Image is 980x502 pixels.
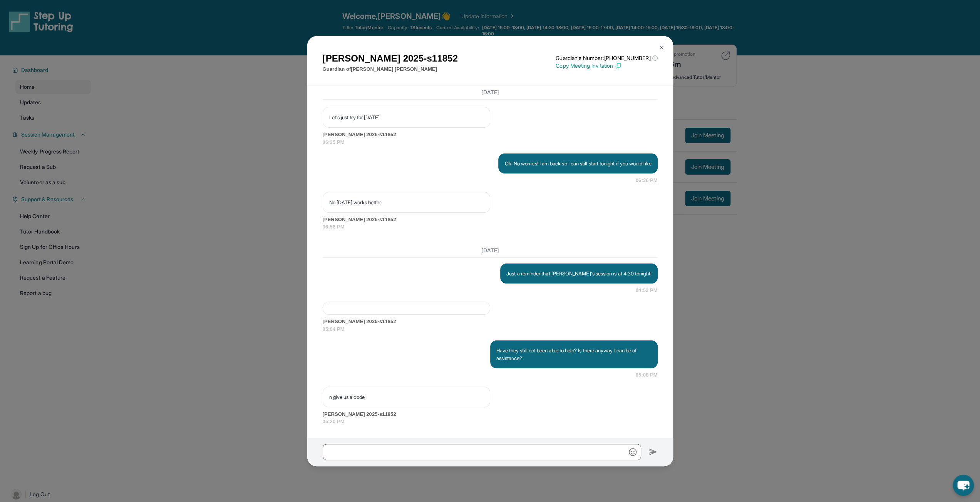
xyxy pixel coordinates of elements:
[636,287,658,294] span: 04:52 PM
[323,410,658,418] span: [PERSON_NAME] 2025-s11852
[496,347,652,362] p: Have they still not been able to help? Is there anyway I can be of assistance?
[504,160,651,167] p: Ok! No worries! I am back so I can still start tonight if you would like
[329,113,484,121] p: Let's just try for [DATE]
[323,131,658,138] span: [PERSON_NAME] 2025-s11852
[323,138,658,146] span: 06:35 PM
[329,393,484,401] p: n give us a code
[323,88,658,96] h3: [DATE]
[323,65,458,73] p: Guardian of [PERSON_NAME] [PERSON_NAME]
[649,447,658,457] img: Send icon
[323,246,658,254] h3: [DATE]
[556,54,657,62] p: Guardian's Number: [PHONE_NUMBER]
[636,371,658,379] span: 05:08 PM
[329,198,484,206] p: No [DATE] works better
[506,270,651,277] p: Just a reminder that [PERSON_NAME]'s session is at 4:30 tonight!
[615,62,622,69] img: Copy Icon
[652,54,657,62] span: ⓘ
[323,325,658,333] span: 05:04 PM
[323,216,658,223] span: [PERSON_NAME] 2025-s11852
[953,475,974,496] button: chat-button
[629,448,637,456] img: Emoji
[323,223,658,231] span: 06:56 PM
[323,52,458,65] h1: [PERSON_NAME] 2025-s11852
[323,418,658,425] span: 05:20 PM
[323,318,658,325] span: [PERSON_NAME] 2025-s11852
[636,177,658,184] span: 06:36 PM
[556,62,657,70] p: Copy Meeting Invitation
[658,45,665,51] img: Close Icon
